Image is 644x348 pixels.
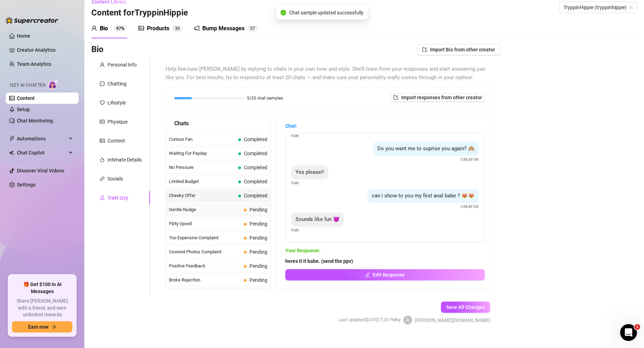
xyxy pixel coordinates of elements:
[393,95,398,100] span: import
[194,25,200,31] span: notification
[285,248,320,253] strong: Your Response:
[391,93,485,102] button: Import responses from other creator
[285,123,297,129] strong: Chat:
[372,192,475,199] span: can i show to you my first anal babe ? 😻😻
[401,95,482,100] span: Import responses from other creator
[202,24,245,33] div: Bump Messages
[291,227,299,233] span: Fan
[169,178,235,185] span: Limited Budget
[12,298,72,318] span: Share [PERSON_NAME] with a friend, and earn unlimited rewards
[17,182,35,188] a: Settings
[177,26,180,31] span: 0
[172,25,183,32] sup: 30
[100,176,105,181] span: link
[108,175,123,183] div: Socials
[10,82,45,89] span: Izzy AI Chatter
[100,119,105,124] span: idcard
[17,95,35,101] a: Content
[373,272,405,278] span: Edit Response
[295,216,340,222] span: Sounds like fun 😈
[169,150,235,157] span: Waiting For Payday
[51,324,56,329] span: arrow-right
[291,180,299,186] span: Fan
[169,248,241,255] span: Covered Photos Complaint
[108,61,137,69] div: Personal Info
[138,25,144,31] span: picture
[91,25,97,31] span: user
[108,80,126,88] div: Chatting
[91,44,104,55] h3: Bio
[108,118,128,126] div: Physique
[169,262,241,270] span: Positive Feedback
[564,2,633,13] span: TryppinHippie (tryppinhippie)
[339,316,401,323] span: Last updated: [DATE] 7:25 PM by
[247,96,283,100] span: 5/20 chat samples
[100,81,105,86] span: message
[9,150,14,155] img: Chat Copilot
[249,235,267,241] span: Pending
[17,133,67,144] span: Automations
[17,168,64,173] a: Discover Viral Videos
[12,321,72,333] button: Earn nowarrow-right
[244,165,267,170] span: Completed
[108,99,126,107] div: Lifestyle
[91,7,188,19] h3: Content for TryppinHippie
[430,47,495,52] span: Import Bio from other creator
[249,221,267,227] span: Pending
[100,24,108,33] div: Bio
[249,249,267,255] span: Pending
[9,136,15,141] span: thunderbolt
[108,137,125,145] div: Content
[244,193,267,198] span: Completed
[422,47,427,52] span: import
[147,24,169,33] div: Products
[244,179,267,184] span: Completed
[441,302,490,313] button: Save All Changes
[165,65,494,82] span: Help fine-tune [PERSON_NAME] by replying to chats in your own tone and style. She’ll learn from y...
[281,10,286,15] span: check-circle
[28,324,48,330] span: Earn now
[415,316,490,324] span: [PERSON_NAME][DOMAIN_NAME]
[100,62,105,67] span: user
[291,133,299,139] span: Fan
[249,263,267,269] span: Pending
[12,281,72,295] span: 🎁 Get $100 in AI Messages
[17,44,73,56] a: Creator Analytics
[17,61,51,67] a: Team Analytics
[174,119,189,128] span: Chats
[629,5,633,10] span: team
[17,118,53,124] a: Chat Monitoring
[6,17,58,24] img: logo-BBDzfeDw.svg
[100,157,105,162] span: fire
[17,107,30,112] a: Setup
[635,324,640,330] span: 1
[108,194,128,202] div: Train Izzy
[100,100,105,105] span: heart
[169,277,241,284] span: Broke Rejection
[249,277,267,283] span: Pending
[17,33,30,39] a: Home
[289,9,364,17] span: Chat sample updated successfully
[244,137,267,142] span: Completed
[446,304,485,310] span: Save All Changes
[285,269,485,280] button: Edit Response
[285,258,353,264] strong: heres it it babe. (send the ppv)
[169,206,241,213] span: Gentle Nudge
[250,26,253,31] span: 5
[461,204,479,210] span: Creator
[175,26,177,31] span: 3
[113,25,127,32] sup: 97%
[253,26,255,31] span: 7
[244,151,267,156] span: Completed
[169,220,241,227] span: Flirty Upsell
[169,234,241,241] span: Too Expensive Complaint
[100,195,105,200] span: experiment
[295,169,324,175] span: Yes please!!
[417,44,501,55] button: Import Bio from other creator
[405,318,410,323] span: user
[48,79,59,89] img: AI Chatter
[169,164,235,171] span: No Pressure
[108,156,142,164] div: Intimate Details
[17,147,67,158] span: Chat Copilot
[169,192,235,199] span: Cheeky Offer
